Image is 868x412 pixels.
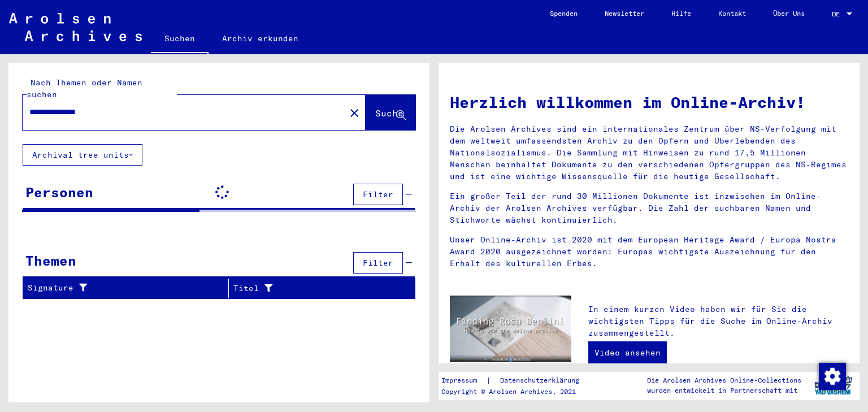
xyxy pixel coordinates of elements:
a: Impressum [441,375,486,387]
img: Zustimmung ändern [819,363,846,390]
button: Clear [343,101,366,124]
button: Filter [353,252,403,274]
img: yv_logo.png [812,371,854,400]
mat-icon: close [348,106,361,120]
p: Unser Online-Archiv ist 2020 mit dem European Heritage Award / Europa Nostra Award 2020 ausgezeic... [450,234,848,270]
div: Themen [25,250,76,271]
img: video.jpg [450,296,571,362]
div: Titel [233,279,401,297]
span: Suche [375,107,403,119]
p: Ein großer Teil der rund 30 Millionen Dokumente ist inzwischen im Online-Archiv der Arolsen Archi... [450,190,848,226]
p: In einem kurzen Video haben wir für Sie die wichtigsten Tipps für die Suche im Online-Archiv zusa... [588,303,848,339]
a: Datenschutzerklärung [491,375,593,387]
span: DE [832,10,844,18]
div: Signature [28,279,228,297]
img: Arolsen_neg.svg [9,13,142,41]
p: wurden entwickelt in Partnerschaft mit [647,385,801,396]
a: Archiv erkunden [209,25,312,52]
a: Video ansehen [588,341,667,364]
a: Suchen [151,25,209,54]
p: Copyright © Arolsen Archives, 2021 [441,387,593,397]
h1: Herzlich willkommen im Online-Archiv! [450,90,848,114]
div: Signature [28,282,214,294]
p: Die Arolsen Archives sind ein internationales Zentrum über NS-Verfolgung mit dem weltweit umfasse... [450,123,848,183]
mat-label: Nach Themen oder Namen suchen [27,77,142,99]
span: Filter [363,258,393,268]
button: Archival tree units [23,144,142,166]
button: Suche [366,95,415,130]
div: Titel [233,283,387,294]
div: Personen [25,182,93,202]
span: Filter [363,189,393,200]
p: Die Arolsen Archives Online-Collections [647,375,801,385]
button: Filter [353,184,403,205]
div: | [441,375,593,387]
